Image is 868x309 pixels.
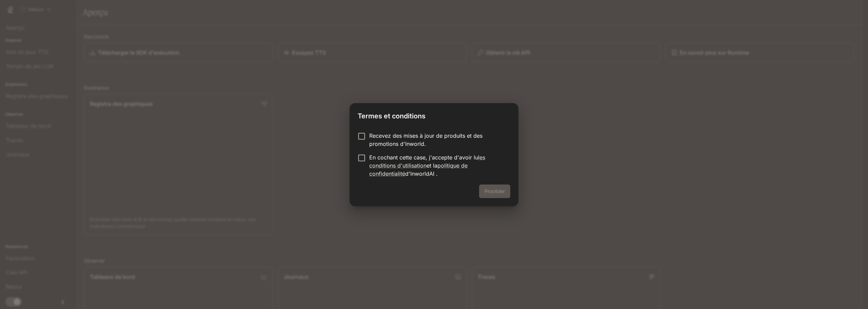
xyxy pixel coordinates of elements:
a: les conditions d'utilisation [369,154,485,169]
font: et la [427,162,437,169]
font: En cochant cette case, j'accepte d'avoir lu [369,154,478,161]
a: politique de confidentialité [369,162,468,177]
font: Termes et conditions [358,112,426,120]
font: d'InworldAI . [405,170,438,177]
font: Recevez des mises à jour de produits et des promotions d'Inworld. [369,132,482,147]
